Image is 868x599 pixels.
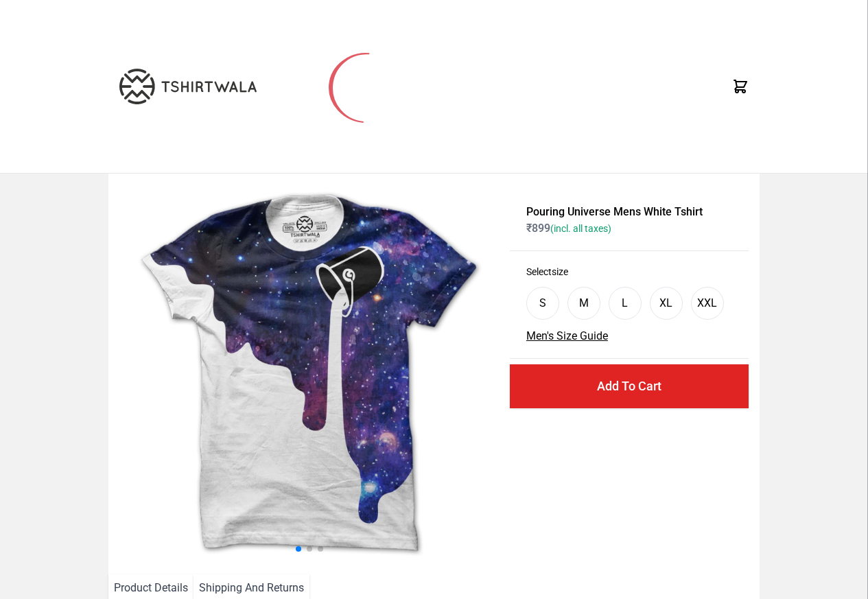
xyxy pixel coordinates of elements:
span: (incl. all taxes) [550,223,611,234]
img: TW-LOGO-400-104.png [119,69,257,104]
div: XXL [697,295,717,312]
h1: Pouring Universe Mens White Tshirt [526,204,732,220]
div: L [622,295,628,312]
div: M [579,295,589,312]
img: galaxy.jpg [119,185,499,563]
div: S [539,295,546,312]
button: Men's Size Guide [526,328,608,344]
span: ₹ 899 [526,222,611,235]
div: XL [659,295,672,312]
button: Add To Cart [510,364,749,408]
h3: Select size [526,265,732,279]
